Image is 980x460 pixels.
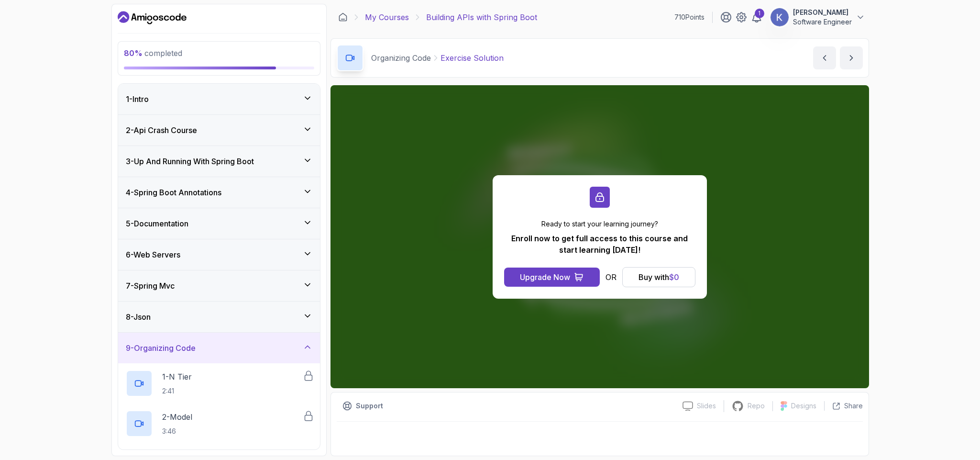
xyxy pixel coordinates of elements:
p: Slides [697,401,716,411]
h3: 7 - Spring Mvc [126,280,175,292]
span: $ 0 [669,272,679,282]
button: 8-Json [118,302,320,332]
button: 1-N Tier2:41 [126,370,312,397]
button: 7-Spring Mvc [118,270,320,301]
button: 5-Documentation [118,208,320,239]
button: 4-Spring Boot Annotations [118,177,320,208]
h3: 9 - Organizing Code [126,342,196,354]
span: 80 % [124,48,143,58]
a: My Courses [365,11,409,23]
button: Support button [337,398,389,414]
a: 1 [751,11,762,23]
p: 1 - N Tier [162,371,192,382]
p: Organizing Code [371,52,431,64]
div: Buy with [639,271,679,283]
button: next content [840,46,863,69]
p: OR [606,271,617,283]
p: 2 - Model [162,411,192,423]
p: Software Engineer [793,17,852,27]
p: 2:41 [162,386,192,396]
button: Buy with$0 [622,267,695,287]
button: 3-Up And Running With Spring Boot [118,146,320,177]
p: Repo [748,401,765,411]
button: previous content [813,46,836,69]
a: Dashboard [338,12,348,22]
div: 1 [755,9,764,18]
h3: 5 - Documentation [126,218,188,229]
h3: 2 - Api Crash Course [126,124,197,136]
div: Upgrade Now [520,271,570,283]
p: Designs [791,401,816,411]
p: 710 Points [674,12,705,22]
p: [PERSON_NAME] [793,8,852,17]
h3: 6 - Web Servers [126,249,180,260]
h3: 3 - Up And Running With Spring Boot [126,156,254,167]
h3: 4 - Spring Boot Annotations [126,187,221,198]
p: Ready to start your learning journey? [504,219,695,229]
img: user profile image [771,8,789,26]
button: 9-Organizing Code [118,333,320,363]
h3: 1 - Intro [126,93,149,105]
button: 2-Model3:46 [126,410,312,437]
button: Share [824,401,863,411]
p: Building APIs with Spring Boot [426,11,537,23]
button: 2-Api Crash Course [118,115,320,146]
p: 3:46 [162,426,192,436]
p: Share [844,401,863,411]
button: user profile image[PERSON_NAME]Software Engineer [770,8,865,27]
button: Upgrade Now [504,268,600,287]
a: Dashboard [118,10,187,25]
h3: 8 - Json [126,311,151,323]
p: Support [356,401,383,411]
span: completed [124,48,182,58]
button: 6-Web Servers [118,239,320,270]
p: Enroll now to get full access to this course and start learning [DATE]! [504,233,695,256]
button: 1-Intro [118,84,320,114]
p: Exercise Solution [440,52,504,64]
